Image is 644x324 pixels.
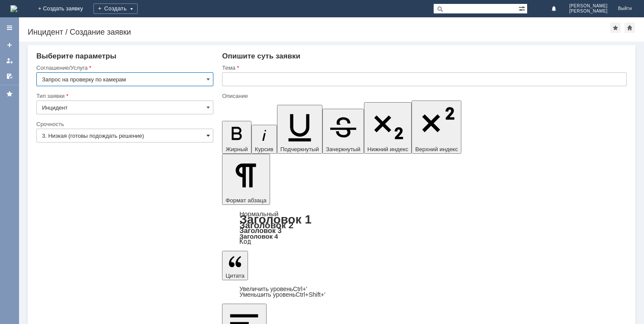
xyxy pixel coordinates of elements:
[239,213,312,226] a: Заголовок 1
[569,3,608,9] span: [PERSON_NAME]
[225,272,245,279] span: Цитата
[222,65,625,71] div: Тема
[239,233,278,240] a: Заголовок 4
[28,28,610,36] div: Инцидент / Создание заявки
[222,286,627,298] div: Цитата
[364,102,412,154] button: Нижний индекс
[93,3,138,14] div: Создать
[36,121,212,127] div: Срочность
[222,52,300,60] span: Опишите суть заявки
[277,105,322,154] button: Подчеркнутый
[239,291,325,298] a: Decrease
[251,125,277,154] button: Курсив
[239,210,278,217] a: Нормальный
[36,52,116,60] span: Выберите параметры
[415,146,458,152] span: Верхний индекс
[239,285,307,292] a: Increase
[239,238,251,246] a: Код
[10,5,17,12] img: logo
[222,211,627,245] div: Формат абзаца
[625,23,635,33] div: Сделать домашней страницей
[293,285,307,292] span: Ctrl+'
[239,227,281,234] a: Заголовок 3
[3,38,16,52] a: Создать заявку
[225,146,248,152] span: Жирный
[222,121,251,154] button: Жирный
[10,5,17,12] a: Перейти на домашнюю страницу
[296,291,325,298] span: Ctrl+Shift+'
[255,146,274,152] span: Курсив
[225,197,266,204] span: Формат абзаца
[326,146,361,152] span: Зачеркнутый
[222,154,270,205] button: Формат абзаца
[322,109,364,154] button: Зачеркнутый
[610,23,621,33] div: Добавить в избранное
[36,93,212,99] div: Тип заявки
[518,4,527,12] span: Расширенный поиск
[36,65,212,71] div: Соглашение/Услуга
[569,9,608,14] span: [PERSON_NAME]
[280,146,319,152] span: Подчеркнутый
[367,146,409,152] span: Нижний индекс
[3,54,16,68] a: Мои заявки
[3,69,16,83] a: Мои согласования
[222,251,248,280] button: Цитата
[239,220,293,230] a: Заголовок 2
[412,100,461,154] button: Верхний индекс
[222,93,625,99] div: Описание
